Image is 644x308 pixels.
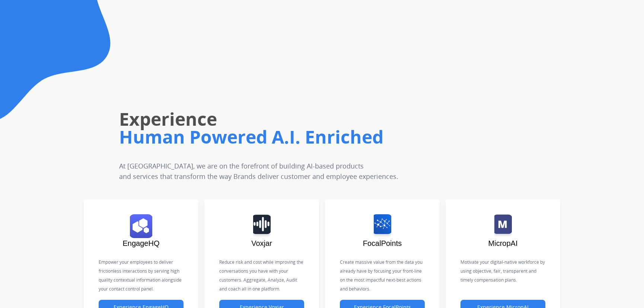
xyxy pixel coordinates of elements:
[251,239,272,247] span: Voxjar
[460,258,545,285] p: Motivate your digital-native workforce by using objective, fair, transparent and timely compensat...
[99,258,184,293] p: Empower your employees to deliver frictionless interactions by serving high quality contextual in...
[219,258,304,293] p: Reduce risk and cost while improving the conversations you have with your customers. Aggregate, A...
[119,125,457,149] h1: Human Powered A.I. Enriched
[494,214,512,238] img: logo
[123,239,160,247] span: EngageHQ
[130,214,152,238] img: logo
[340,258,425,293] p: Create massive value from the data you already have by focusing your front-line on the most impac...
[119,161,409,182] p: At [GEOGRAPHIC_DATA], we are on the forefront of building AI-based products and services that tra...
[119,107,457,131] h1: Experience
[488,239,518,247] span: MicropAI
[363,239,402,247] span: FocalPoints
[374,214,391,238] img: logo
[253,214,271,238] img: logo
